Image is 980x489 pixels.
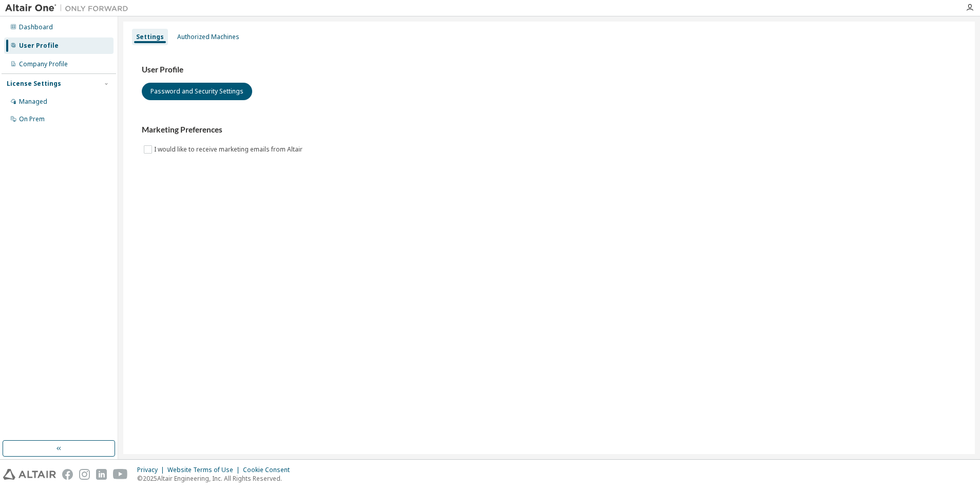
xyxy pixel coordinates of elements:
div: Website Terms of Use [167,466,243,474]
div: Privacy [137,466,167,474]
h3: Marketing Preferences [142,125,956,135]
div: License Settings [7,80,61,88]
div: On Prem [19,115,45,123]
div: Settings [136,33,164,41]
img: Altair One [5,3,134,13]
img: altair_logo.svg [3,469,56,480]
img: linkedin.svg [96,469,107,480]
div: Company Profile [19,60,68,68]
img: youtube.svg [113,469,128,480]
div: User Profile [19,42,59,50]
p: © 2025 Altair Engineering, Inc. All Rights Reserved. [137,474,296,483]
div: Dashboard [19,23,53,31]
button: Password and Security Settings [142,83,252,100]
h3: User Profile [142,65,956,75]
label: I would like to receive marketing emails from Altair [154,143,305,156]
img: instagram.svg [79,469,90,480]
div: Managed [19,98,47,106]
div: Authorized Machines [177,33,239,41]
img: facebook.svg [62,469,73,480]
div: Cookie Consent [243,466,296,474]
